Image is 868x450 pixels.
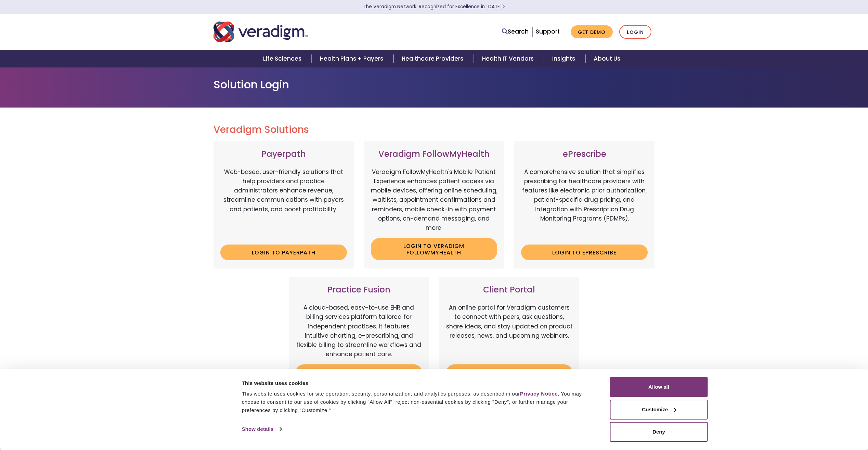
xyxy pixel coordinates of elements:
[296,364,422,380] a: Login to Practice Fusion
[502,27,529,36] a: Search
[585,50,629,67] a: About Us
[610,400,708,420] button: Customize
[312,50,393,67] a: Health Plans + Payers
[371,149,497,159] h3: Veradigm FollowMyHealth
[220,245,347,260] a: Login to Payerpath
[521,167,648,239] p: A comprehensive solution that simplifies prescribing for healthcare providers with features like ...
[242,424,282,434] a: Show details
[521,245,648,260] a: Login to ePrescribe
[255,50,312,67] a: Life Sciences
[393,50,474,67] a: Healthcare Providers
[544,50,585,67] a: Insights
[296,303,422,359] p: A cloud-based, easy-to-use EHR and billing services platform tailored for independent practices. ...
[610,377,708,397] button: Allow all
[363,3,505,10] a: The Veradigm Network: Recognized for Excellence in [DATE]Learn More
[213,78,655,91] h1: Solution Login
[242,379,595,387] div: This website uses cookies
[610,422,708,442] button: Deny
[571,25,613,39] a: Get Demo
[502,3,505,10] span: Learn More
[371,167,497,233] p: Veradigm FollowMyHealth's Mobile Patient Experience enhances patient access via mobile devices, o...
[536,27,560,36] a: Support
[220,167,347,239] p: Web-based, user-friendly solutions that help providers and practice administrators enhance revenu...
[242,390,595,414] div: This website uses cookies for site operation, security, personalization, and analytics purposes, ...
[213,21,308,43] img: Veradigm logo
[521,149,648,159] h3: ePrescribe
[213,124,655,136] h2: Veradigm Solutions
[619,25,651,39] a: Login
[446,364,573,380] a: Login to Client Portal
[220,149,347,159] h3: Payerpath
[371,238,497,260] a: Login to Veradigm FollowMyHealth
[446,285,573,295] h3: Client Portal
[446,303,573,359] p: An online portal for Veradigm customers to connect with peers, ask questions, share ideas, and st...
[296,285,422,295] h3: Practice Fusion
[520,391,558,397] a: Privacy Notice
[474,50,544,67] a: Health IT Vendors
